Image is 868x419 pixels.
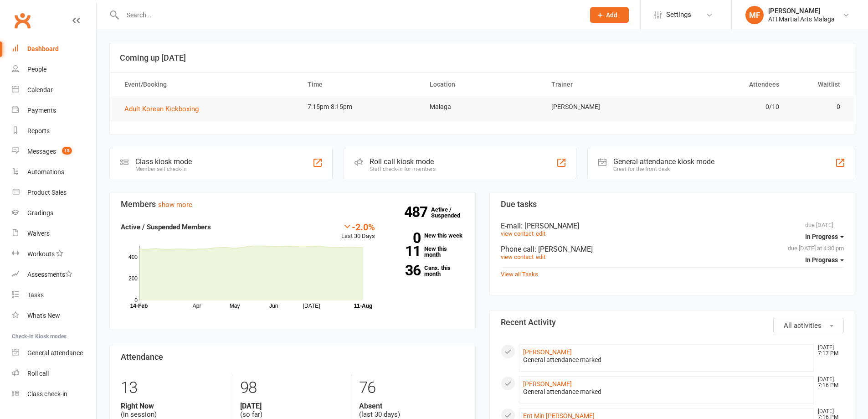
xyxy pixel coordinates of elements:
span: Add [606,11,617,19]
div: Tasks [27,291,44,299]
div: Dashboard [27,45,59,52]
a: 36Canx. this month [389,265,464,277]
td: Malaga [421,96,544,118]
strong: Active / Suspended Members [121,223,211,231]
div: 98 [240,374,345,402]
button: Add [590,7,629,23]
strong: 487 [404,205,431,219]
strong: Right Now [121,402,226,410]
a: edit [536,253,545,260]
div: General attendance marked [523,356,810,364]
a: Messages 15 [12,141,96,162]
div: Great for the front desk [613,166,714,172]
button: Adult Korean Kickboxing [124,103,205,114]
div: 76 [359,374,464,402]
h3: Coming up [DATE] [120,53,845,62]
div: Class kiosk mode [135,157,192,166]
button: In Progress [805,252,844,268]
a: view contact [501,253,534,260]
a: [PERSON_NAME] [523,348,572,356]
div: [PERSON_NAME] [768,7,835,15]
div: Reports [27,127,50,134]
a: Dashboard [12,39,96,59]
a: General attendance kiosk mode [12,343,96,363]
a: View all Tasks [501,271,538,278]
a: 11New this month [389,246,464,258]
div: (in session) [121,402,226,419]
time: [DATE] 7:17 PM [813,345,843,357]
div: Workouts [27,250,55,258]
div: Staff check-in for members [370,166,436,172]
div: Last 30 Days [341,222,375,241]
strong: 36 [389,264,421,277]
a: view contact [501,230,534,237]
a: 0New this week [389,233,464,238]
div: Product Sales [27,189,67,196]
button: All activities [773,318,844,333]
div: E-mail [501,222,844,230]
span: In Progress [805,256,838,264]
a: Reports [12,121,96,141]
div: Payments [27,107,56,114]
a: Waivers [12,223,96,244]
div: People [27,66,46,73]
span: In Progress [805,233,838,240]
div: General attendance kiosk mode [613,157,714,166]
th: Location [421,73,544,96]
span: Adult Korean Kickboxing [124,105,199,113]
div: Roll call kiosk mode [370,157,436,166]
div: What's New [27,312,60,319]
strong: 0 [389,231,421,245]
div: Member self check-in [135,166,192,172]
th: Attendees [665,73,787,96]
a: Class kiosk mode [12,384,96,404]
a: Roll call [12,363,96,384]
h3: Recent Activity [501,318,844,327]
strong: 11 [389,244,421,258]
div: -2.0% [341,222,375,232]
h3: Members [121,200,464,209]
a: [PERSON_NAME] [523,380,572,388]
a: edit [536,230,545,237]
th: Time [299,73,421,96]
a: Automations [12,162,96,182]
div: Waivers [27,230,50,237]
button: In Progress [805,228,844,245]
div: Roll call [27,370,49,377]
span: : [PERSON_NAME] [521,222,579,230]
a: Tasks [12,285,96,305]
a: People [12,59,96,80]
a: Clubworx [11,9,34,32]
div: (last 30 days) [359,402,464,419]
span: : [PERSON_NAME] [534,245,593,253]
div: Class check-in [27,390,67,398]
th: Trainer [543,73,665,96]
input: Search... [120,9,578,21]
span: 15 [62,147,72,155]
a: What's New [12,305,96,326]
div: Gradings [27,209,53,217]
strong: Absent [359,402,464,410]
div: General attendance marked [523,388,810,396]
a: Calendar [12,80,96,100]
td: [PERSON_NAME] [543,96,665,118]
a: Assessments [12,264,96,285]
td: 0/10 [665,96,787,118]
a: show more [158,201,192,209]
h3: Attendance [121,352,464,362]
a: 487Active / Suspended [431,200,471,225]
div: Automations [27,168,64,176]
a: Payments [12,100,96,121]
a: Product Sales [12,182,96,203]
a: Gradings [12,203,96,223]
div: General attendance [27,349,83,357]
strong: [DATE] [240,402,345,410]
th: Waitlist [787,73,848,96]
div: 13 [121,374,226,402]
div: MF [745,6,764,24]
h3: Due tasks [501,200,844,209]
div: Assessments [27,271,72,278]
a: Workouts [12,244,96,264]
div: (so far) [240,402,345,419]
span: All activities [784,321,822,330]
